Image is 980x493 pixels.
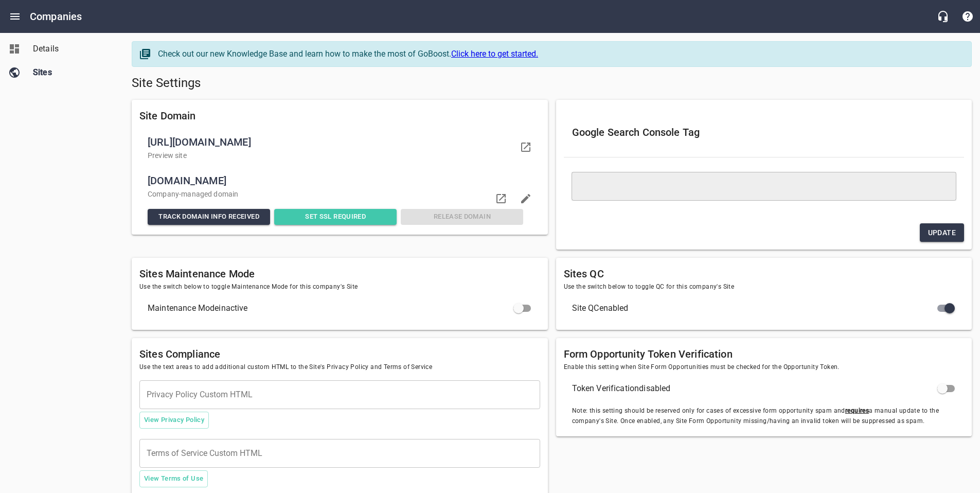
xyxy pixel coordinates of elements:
[139,412,209,429] button: View Privacy Policy
[158,48,961,60] div: Check out our new Knowledge Base and learn how to make the most of GoBoost.
[572,382,940,395] span: Token Verification disabled
[513,135,538,160] a: Visit your domain
[572,124,956,140] h6: Google Search Console Tag
[139,266,540,282] h6: Sites Maintenance Mode
[139,470,208,487] button: View Terms of Use
[148,150,515,161] p: Preview site
[139,346,540,362] h6: Sites Compliance
[928,226,956,239] span: Update
[146,187,526,202] div: Company -managed domain
[3,4,27,29] button: Open drawer
[572,302,940,314] span: Site QC enabled
[144,414,204,426] span: View Privacy Policy
[33,43,111,55] span: Details
[148,172,524,189] span: [DOMAIN_NAME]
[572,406,956,427] span: Note: this setting should be reserved only for cases of excessive form opportunity spam and a man...
[30,8,82,25] h6: Companies
[139,282,540,292] span: Use the switch below to toggle Maintenance Mode for this company's Site
[148,209,270,225] button: Track Domain Info Received
[152,211,266,223] span: Track Domain Info Received
[489,186,513,211] a: Visit domain
[451,49,538,59] a: Click here to get started.
[132,75,972,92] h5: Site Settings
[278,211,393,223] span: Set SSL Required
[955,4,980,29] button: Support Portal
[139,108,540,124] h6: Site Domain
[33,66,111,79] span: Sites
[139,362,540,373] span: Use the text areas to add additional custom HTML to the Site's Privacy Policy and Terms of Service
[931,4,955,29] button: Live Chat
[564,362,965,373] span: Enable this setting when Site Form Opportunities must be checked for the Opportunity Token.
[564,282,965,292] span: Use the switch below to toggle QC for this company's Site
[148,134,515,150] span: [URL][DOMAIN_NAME]
[564,266,965,282] h6: Sites QC
[564,346,965,362] h6: Form Opportunity Token Verification
[513,186,538,211] button: Edit domain
[274,209,397,225] button: Set SSL Required
[920,223,964,242] button: Update
[845,407,869,414] u: requires
[144,473,203,485] span: View Terms of Use
[148,302,515,314] span: Maintenance Mode inactive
